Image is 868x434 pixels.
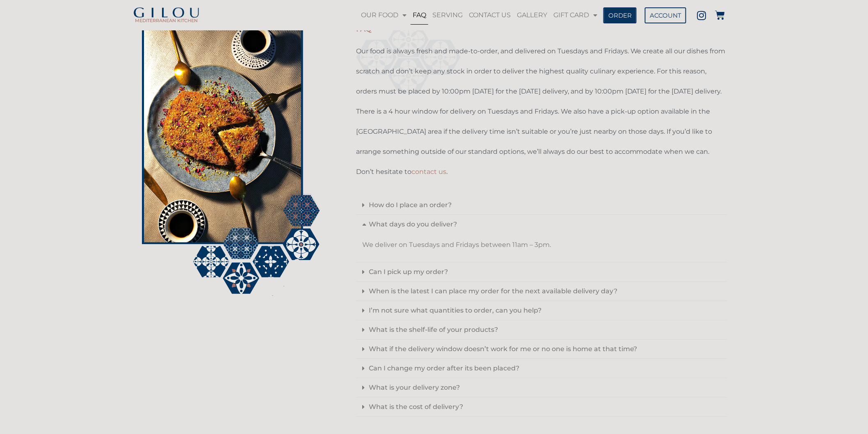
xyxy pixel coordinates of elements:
[130,18,327,299] img: FAQ
[608,12,632,18] span: ORDER
[356,263,727,282] div: Can I pick up my order?
[356,378,727,397] div: What is your delivery zone?
[411,6,428,25] a: FAQ
[356,196,727,215] div: How do I place an order?
[369,364,519,372] a: Can I change my order after its been placed?
[369,268,448,276] a: Can I pick up my order?
[515,6,549,25] a: GALLERY
[369,201,452,209] a: How do I place an order?
[356,25,727,33] h3: FAQ
[369,306,541,314] a: I’m not sure what quantities to order, can you help?
[650,12,681,18] span: ACCOUNT
[358,6,600,25] nav: Menu
[356,234,727,262] div: What days do you deliver?
[369,345,637,353] a: What if the delivery window doesn’t work for me or no one is home at that time?
[603,7,637,23] a: ORDER
[356,340,727,359] div: What if the delivery window doesn’t work for me or no one is home at that time?
[551,6,599,25] a: GIFT CARD
[356,215,727,234] div: What days do you deliver?
[356,41,727,182] p: Our food is always fresh and made-to-order, and delivered on Tuesdays and Fridays. We create all ...
[356,397,727,417] div: What is the cost of delivery?
[356,301,727,320] div: I’m not sure what quantities to order, can you help?
[369,384,460,391] a: What is your delivery zone?
[362,240,721,250] p: We deliver on Tuesdays and Fridays between 11am – 3pm.
[369,326,498,333] a: What is the shelf-life of your products?
[359,6,409,25] a: OUR FOOD
[130,18,202,23] h2: MEDITERRANEAN KITCHEN
[467,6,513,25] a: CONTACT US
[411,168,446,176] a: contact us
[356,282,727,301] div: When is the latest I can place my order for the next available delivery day?
[430,6,465,25] a: SERVING
[356,320,727,340] div: What is the shelf-life of your products?
[132,7,200,19] img: Gilou Logo
[369,403,463,411] a: What is the cost of delivery?
[369,287,617,295] a: When is the latest I can place my order for the next available delivery day?
[369,220,457,228] a: What days do you deliver?
[645,7,686,23] a: ACCOUNT
[356,359,727,378] div: Can I change my order after its been placed?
